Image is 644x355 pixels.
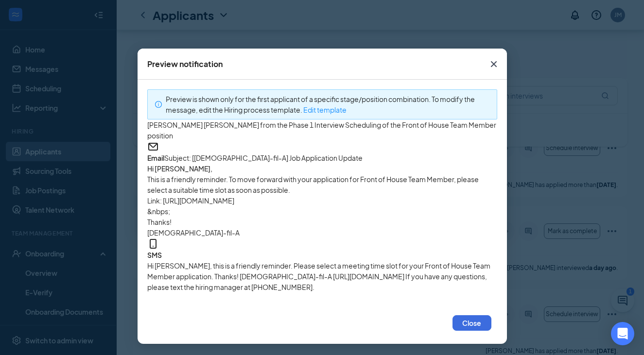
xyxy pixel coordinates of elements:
p: This is a friendly reminder. To move forward with your application for Front of House Team Member... [147,174,497,195]
svg: Cross [488,58,500,70]
div: Hi [PERSON_NAME], this is a friendly reminder. Please select a meeting time slot for your Front o... [147,260,497,292]
span: Email [147,141,497,162]
span: Subject: [[DEMOGRAPHIC_DATA]-fil-A] Job Application Update [164,153,363,162]
button: Close [481,49,507,80]
div: Preview notification [147,59,223,69]
div: Open Intercom Messenger [611,322,634,345]
span: SMS [147,238,497,259]
svg: MobileSms [147,238,159,250]
span: [PERSON_NAME] [PERSON_NAME] from the Phase 1 Interview Scheduling of the Front of House Team Memb... [147,120,496,140]
span: info-circle [155,101,162,108]
p: [DEMOGRAPHIC_DATA]-fil-A [147,227,497,238]
p: Thanks! [147,217,497,227]
p: Link: [URL][DOMAIN_NAME] [147,195,497,206]
span: &nbps; [147,207,170,216]
a: Edit template [303,105,347,114]
h4: Hi [PERSON_NAME], [147,163,497,174]
button: Close [453,315,491,331]
span: Preview is shown only for the first applicant of a specific stage/position combination. To modify... [166,95,475,114]
svg: Email [147,141,159,152]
